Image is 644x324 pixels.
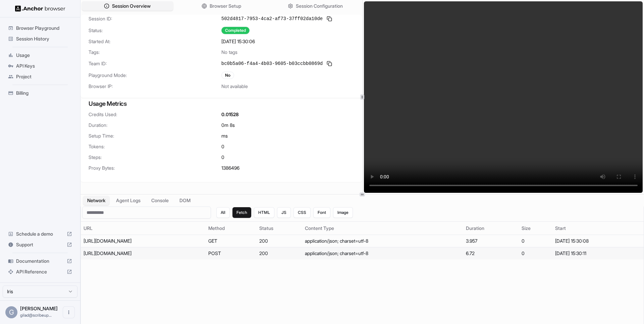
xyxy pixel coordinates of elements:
span: API Keys [16,63,72,69]
span: [DATE] 15:30:06 [221,38,255,45]
span: 1386496 [221,165,239,171]
div: No [221,72,234,79]
td: 3.957 [463,235,519,247]
div: Content Type [305,225,461,232]
span: Session Configuration [296,3,343,9]
span: Project [16,73,72,80]
div: API Reference [5,266,75,277]
button: Font [313,207,330,218]
span: Team ID: [89,60,221,67]
span: bc0b5a06-f4a4-4b03-9605-b03ccbb0869d [221,60,323,67]
div: Usage [5,50,75,61]
td: 6.72 [463,247,519,260]
div: G [5,306,17,318]
span: Status: [89,27,221,34]
span: Documentation [16,258,64,264]
span: 0m 8s [221,122,235,129]
td: GET [206,235,257,247]
span: 502d4817-7953-4ca2-af73-37ff02da10de [221,15,323,22]
td: 0 [519,235,553,247]
span: Schedule a demo [16,231,64,237]
span: Gilad Spitzer [20,306,58,311]
td: 200 [257,235,302,247]
span: 0.01528 [221,111,239,118]
span: Started At: [89,38,221,45]
span: 0 [221,154,224,161]
td: 0 [519,247,553,260]
div: API Keys [5,61,75,71]
span: Billing [16,90,72,96]
div: Support [5,239,75,250]
div: URL [84,225,203,232]
span: API Reference [16,268,64,275]
span: Duration: [89,122,221,129]
div: Schedule a demo [5,229,75,239]
div: Duration [466,225,516,232]
button: DOM [175,196,195,205]
td: 200 [257,247,302,260]
div: Documentation [5,256,75,266]
button: Fetch [232,207,251,218]
div: Session History [5,33,75,44]
span: Setup Time: [89,133,221,139]
button: Console [147,196,173,205]
button: HTML [254,207,274,218]
span: Browser Setup [210,3,241,9]
td: [DATE] 15:30:08 [552,235,644,247]
td: POST [206,247,257,260]
div: https://api.ww.com/privacy-control/v1/check-headers [84,238,184,244]
span: Usage [16,52,72,59]
div: Status [259,225,300,232]
button: All [216,207,230,218]
span: Session ID: [89,15,221,22]
span: Session History [16,35,72,42]
span: Session Overview [112,3,151,9]
span: gilad@scribeup.io [20,313,52,318]
span: Not available [221,83,248,90]
span: ms [221,133,228,139]
button: Agent Logs [112,196,145,205]
span: Browser Playground [16,25,72,31]
button: Open menu [63,306,75,318]
button: Image [333,207,353,218]
button: Network [83,196,109,205]
span: Playground Mode: [89,72,221,79]
span: Steps: [89,154,221,161]
div: Billing [5,88,75,98]
span: Credits Used: [89,111,221,118]
div: Method [208,225,254,232]
button: CSS [293,207,311,218]
span: 0 [221,143,224,150]
div: Project [5,71,75,82]
span: Tags: [89,49,221,56]
img: Anchor Logo [15,5,65,12]
span: No tags [221,49,237,56]
div: https://api.ww.com/account/v1/check/login?market=en-US [84,250,184,257]
span: Support [16,241,64,248]
span: Proxy Bytes: [89,165,221,171]
span: Browser IP: [89,83,221,90]
span: Tokens: [89,143,221,150]
div: Size [522,225,550,232]
td: application/json; charset=utf-8 [302,235,463,247]
div: Browser Playground [5,23,75,33]
td: application/json; charset=utf-8 [302,247,463,260]
div: Start [555,225,641,232]
div: Completed [221,27,250,34]
td: [DATE] 15:30:11 [552,247,644,260]
button: JS [277,207,291,218]
h3: Usage Metrics [89,99,354,108]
